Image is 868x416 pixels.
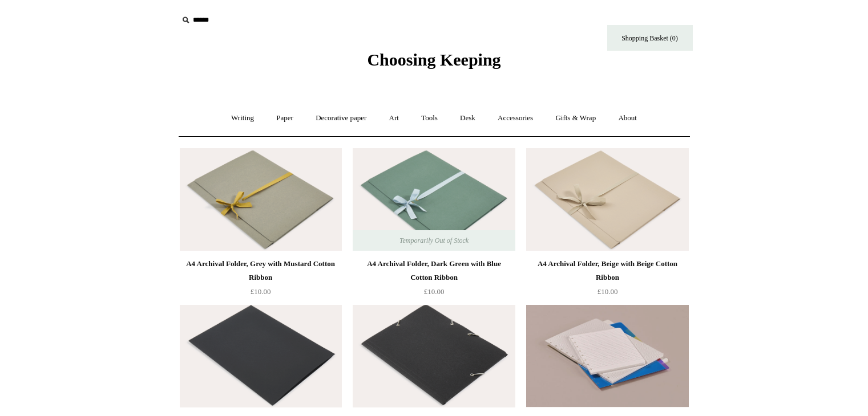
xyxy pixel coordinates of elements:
[487,103,543,133] a: Accessories
[180,305,342,407] a: A4 Fabriano Murillo Presentation Folder A4 Fabriano Murillo Presentation Folder
[180,257,342,304] a: A4 Archival Folder, Grey with Mustard Cotton Ribbon £10.00
[450,103,486,133] a: Desk
[180,305,342,407] img: A4 Fabriano Murillo Presentation Folder
[526,305,688,407] a: Atoma Refills Atoma Refills
[526,257,688,304] a: A4 Archival Folder, Beige with Beige Cotton Ribbon £10.00
[353,257,515,304] a: A4 Archival Folder, Dark Green with Blue Cotton Ribbon £10.00
[356,257,512,284] div: A4 Archival Folder, Dark Green with Blue Cotton Ribbon
[545,103,606,133] a: Gifts & Wrap
[180,148,342,251] a: A4 Archival Folder, Grey with Mustard Cotton Ribbon A4 Archival Folder, Grey with Mustard Cotton ...
[388,230,480,251] span: Temporarily Out of Stock
[183,257,339,284] div: A4 Archival Folder, Grey with Mustard Cotton Ribbon
[353,305,515,407] img: Charcoal black "Chemise" portfolio folder with grey elastic
[526,148,688,251] a: A4 Archival Folder, Beige with Beige Cotton Ribbon A4 Archival Folder, Beige with Beige Cotton Ri...
[411,103,448,133] a: Tools
[597,287,618,296] span: £10.00
[266,103,304,133] a: Paper
[305,103,377,133] a: Decorative paper
[608,103,647,133] a: About
[221,103,264,133] a: Writing
[353,148,515,251] img: A4 Archival Folder, Dark Green with Blue Cotton Ribbon
[353,305,515,407] a: Charcoal black "Chemise" portfolio folder with grey elastic Charcoal black "Chemise" portfolio fo...
[367,50,500,69] span: Choosing Keeping
[424,287,445,296] span: £10.00
[353,148,515,251] a: A4 Archival Folder, Dark Green with Blue Cotton Ribbon A4 Archival Folder, Dark Green with Blue C...
[529,257,685,284] div: A4 Archival Folder, Beige with Beige Cotton Ribbon
[379,103,409,133] a: Art
[526,305,688,407] img: Atoma Refills
[607,25,693,51] a: Shopping Basket (0)
[180,148,342,251] img: A4 Archival Folder, Grey with Mustard Cotton Ribbon
[367,59,500,67] a: Choosing Keeping
[251,287,271,296] span: £10.00
[526,148,688,251] img: A4 Archival Folder, Beige with Beige Cotton Ribbon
